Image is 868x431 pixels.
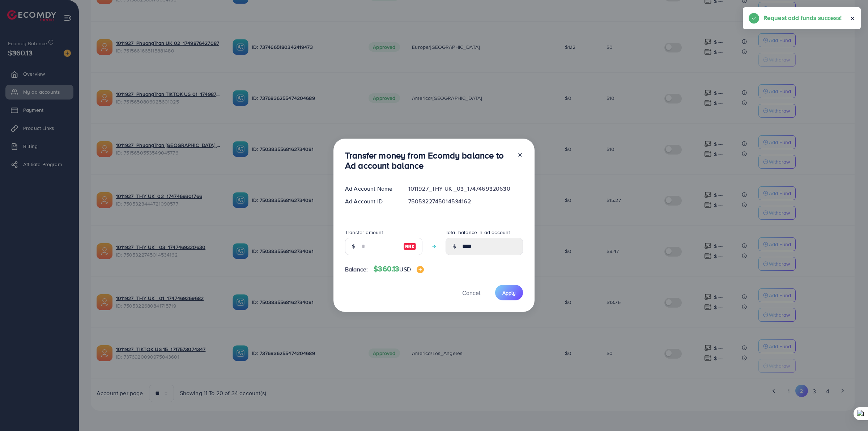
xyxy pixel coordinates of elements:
[399,265,410,273] span: USD
[374,265,424,274] h4: $360.13
[446,229,510,236] label: Total balance in ad account
[403,197,529,206] div: 7505322745014534162
[462,289,480,297] span: Cancel
[403,185,529,193] div: 1011927_THY UK _03_1747469320630
[495,285,523,300] button: Apply
[417,266,424,273] img: image
[453,285,489,300] button: Cancel
[339,197,403,206] div: Ad Account ID
[345,150,511,171] h3: Transfer money from Ecomdy balance to Ad account balance
[339,185,403,193] div: Ad Account Name
[345,265,368,274] span: Balance:
[502,289,516,296] span: Apply
[403,242,416,251] img: image
[345,229,383,236] label: Transfer amount
[763,13,842,22] h5: Request add funds success!
[837,398,863,426] iframe: Chat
